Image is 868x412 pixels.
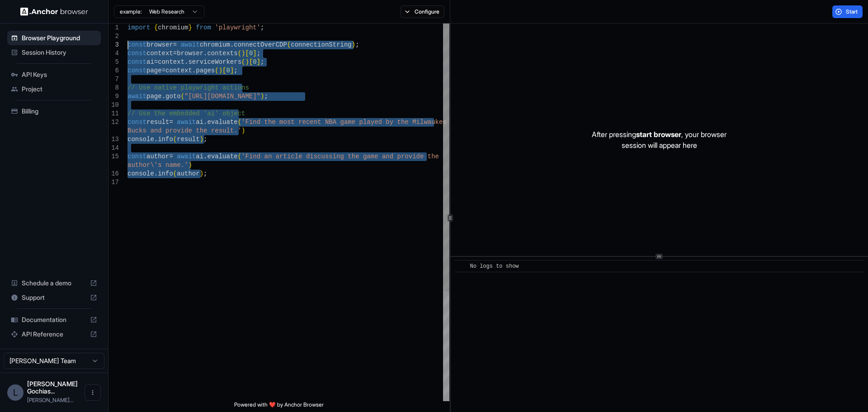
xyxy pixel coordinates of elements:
[169,153,173,160] span: =
[200,41,230,48] span: chromium
[249,58,253,66] span: [
[108,178,119,187] div: 17
[832,5,863,18] button: Start
[355,41,359,48] span: ;
[203,118,207,126] span: .
[7,82,101,96] div: Project
[85,384,101,401] button: Open menu
[7,290,101,305] div: Support
[158,136,173,143] span: info
[127,118,146,126] span: const
[257,58,260,66] span: ]
[177,136,199,143] span: result
[352,41,355,48] span: )
[146,41,173,48] span: browser
[207,118,237,126] span: evaluate
[108,84,119,92] div: 8
[431,118,447,126] span: ukee
[20,7,88,16] img: Anchor Logo
[158,24,188,31] span: chromium
[108,58,119,66] div: 5
[203,50,207,57] span: .
[158,58,184,66] span: context
[7,384,24,401] div: L
[260,93,264,100] span: )
[22,48,97,57] span: Session History
[7,45,101,60] div: Session History
[108,101,119,109] div: 10
[184,93,260,100] span: "[URL][DOMAIN_NAME]"
[177,153,196,160] span: await
[27,397,74,403] span: l.gochiashvili@gmail.com
[154,170,158,177] span: .
[127,41,146,48] span: const
[234,401,324,412] span: Powered with ❤️ by Anchor Browser
[173,170,177,177] span: (
[7,104,101,118] div: Billing
[146,58,154,66] span: ai
[27,380,78,395] span: Lasha Gochiashvili
[22,279,86,288] span: Schedule a demo
[120,8,142,15] span: example:
[241,118,431,126] span: 'Find the most recent NBA game played by the Milwa
[226,67,230,74] span: 0
[7,276,101,290] div: Schedule a demo
[108,92,119,101] div: 9
[108,118,119,127] div: 12
[230,67,234,74] span: ]
[241,127,245,134] span: )
[165,93,181,100] span: goto
[260,58,264,66] span: ;
[22,293,86,302] span: Support
[287,41,291,48] span: (
[238,118,241,126] span: (
[22,330,86,339] span: API Reference
[22,33,97,43] span: Browser Playground
[636,130,681,139] span: start browser
[846,8,859,15] span: Start
[7,327,101,341] div: API Reference
[592,129,726,151] p: After pressing , your browser session will appear here
[234,41,287,48] span: connectOverCDP
[127,84,249,91] span: // Use native playwright actions
[188,58,241,66] span: serviceWorkers
[108,109,119,118] div: 11
[203,153,207,160] span: .
[108,32,119,41] div: 2
[108,66,119,75] div: 6
[260,24,264,31] span: ;
[264,93,268,100] span: ;
[127,161,188,169] span: author\'s name.'
[162,93,165,100] span: .
[127,24,150,31] span: import
[108,135,119,144] div: 13
[7,313,101,327] div: Documentation
[173,41,177,48] span: =
[184,58,188,66] span: .
[459,262,463,271] span: ​
[146,118,169,126] span: result
[200,136,203,143] span: )
[154,58,158,66] span: =
[222,67,226,74] span: [
[127,110,245,117] span: // Use the embedded 'ai' object
[177,50,203,57] span: browser
[192,67,196,74] span: .
[162,67,165,74] span: =
[238,153,241,160] span: (
[154,136,158,143] span: .
[7,67,101,82] div: API Keys
[196,24,211,31] span: from
[253,58,256,66] span: 0
[241,50,245,57] span: )
[238,50,241,57] span: (
[470,263,519,270] span: No logs to show
[127,153,146,160] span: const
[108,75,119,84] div: 7
[127,170,154,177] span: console
[108,170,119,178] div: 16
[108,49,119,58] div: 4
[127,67,146,74] span: const
[108,41,119,49] div: 3
[127,127,241,134] span: Bucks and provide the result.'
